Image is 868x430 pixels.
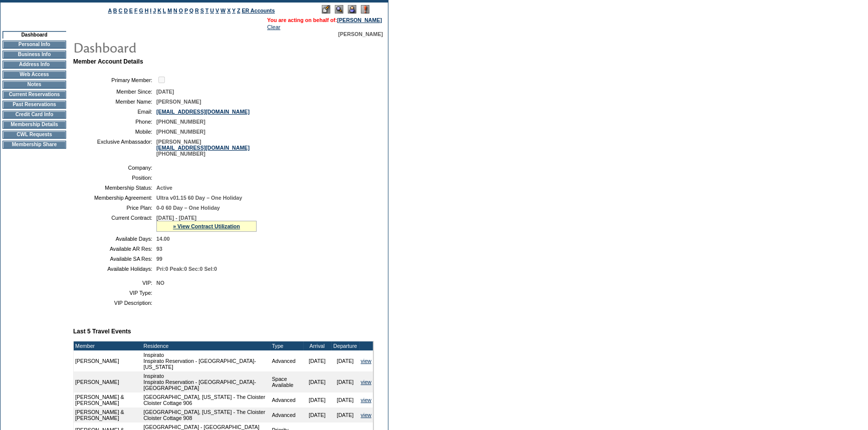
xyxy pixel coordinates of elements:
[179,8,183,14] a: O
[195,8,199,14] a: R
[73,37,273,57] img: pgTtlDashboard.gif
[322,5,330,14] img: Edit Mode
[270,392,303,407] td: Advanced
[156,185,172,191] span: Active
[77,300,152,306] td: VIP Description:
[337,17,382,23] a: [PERSON_NAME]
[77,119,152,125] td: Phone:
[210,8,214,14] a: U
[77,280,152,286] td: VIP:
[139,8,143,14] a: G
[205,8,209,14] a: T
[331,392,359,407] td: [DATE]
[156,99,201,105] span: [PERSON_NAME]
[361,412,371,418] a: view
[361,397,371,403] a: view
[270,407,303,422] td: Advanced
[118,8,122,14] a: C
[74,371,142,392] td: [PERSON_NAME]
[303,392,331,407] td: [DATE]
[331,341,359,350] td: Departure
[77,205,152,211] td: Price Plan:
[134,8,138,14] a: F
[77,89,152,95] td: Member Since:
[74,407,142,422] td: [PERSON_NAME] & [PERSON_NAME]
[215,8,219,14] a: V
[361,379,371,385] a: view
[3,111,66,119] td: Credit Card Info
[156,119,205,125] span: [PHONE_NUMBER]
[227,8,231,14] a: X
[74,392,142,407] td: [PERSON_NAME] & [PERSON_NAME]
[77,185,152,191] td: Membership Status:
[331,350,359,371] td: [DATE]
[156,139,250,157] span: [PERSON_NAME] [PHONE_NUMBER]
[335,5,343,14] img: View Mode
[77,266,152,272] td: Available Holidays:
[338,31,383,37] span: [PERSON_NAME]
[3,131,66,139] td: CWL Requests
[163,8,166,14] a: L
[156,215,196,221] span: [DATE] - [DATE]
[77,290,152,296] td: VIP Type:
[156,280,164,286] span: NO
[3,141,66,149] td: Membership Share
[77,99,152,105] td: Member Name:
[153,8,156,14] a: J
[77,195,152,201] td: Membership Agreement:
[3,101,66,109] td: Past Reservations
[3,91,66,99] td: Current Reservations
[156,236,170,242] span: 14.00
[150,8,151,14] a: I
[156,89,174,95] span: [DATE]
[167,8,172,14] a: M
[361,5,369,14] img: Log Concern/Member Elevation
[156,109,250,115] a: [EMAIL_ADDRESS][DOMAIN_NAME]
[156,129,205,135] span: [PHONE_NUMBER]
[267,17,382,23] span: You are acting on behalf of:
[77,75,152,85] td: Primary Member:
[3,61,66,69] td: Address Info
[156,246,162,252] span: 93
[77,129,152,135] td: Mobile:
[113,8,117,14] a: B
[142,350,270,371] td: Inspirato Inspirato Reservation - [GEOGRAPHIC_DATA]-[US_STATE]
[270,341,303,350] td: Type
[303,407,331,422] td: [DATE]
[156,195,242,201] span: Ultra v01.15 60 Day – One Holiday
[270,371,303,392] td: Space Available
[77,246,152,252] td: Available AR Res:
[3,121,66,129] td: Membership Details
[331,371,359,392] td: [DATE]
[77,215,152,232] td: Current Contract:
[73,58,143,65] b: Member Account Details
[156,145,250,151] a: [EMAIL_ADDRESS][DOMAIN_NAME]
[3,31,66,39] td: Dashboard
[303,371,331,392] td: [DATE]
[184,8,188,14] a: P
[3,51,66,59] td: Business Info
[361,358,371,364] a: view
[73,328,131,335] b: Last 5 Travel Events
[221,8,226,14] a: W
[3,81,66,89] td: Notes
[124,8,128,14] a: D
[77,256,152,262] td: Available SA Res:
[77,175,152,181] td: Position:
[237,8,241,14] a: Z
[331,407,359,422] td: [DATE]
[3,71,66,79] td: Web Access
[200,8,204,14] a: S
[267,24,280,30] a: Clear
[142,407,270,422] td: [GEOGRAPHIC_DATA], [US_STATE] - The Cloister Cloister Cottage 908
[156,205,220,211] span: 0-0 60 Day – One Holiday
[108,8,112,14] a: A
[77,109,152,115] td: Email:
[142,341,270,350] td: Residence
[74,350,142,371] td: [PERSON_NAME]
[156,256,162,262] span: 99
[189,8,193,14] a: Q
[157,8,161,14] a: K
[129,8,133,14] a: E
[3,41,66,49] td: Personal Info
